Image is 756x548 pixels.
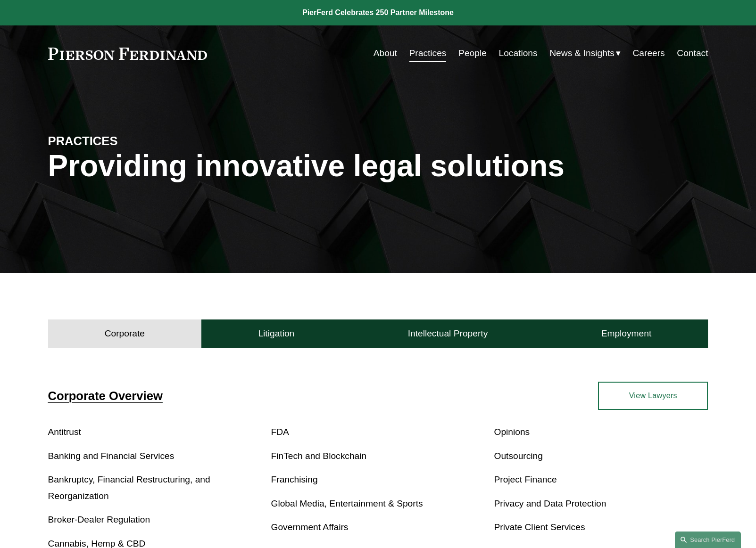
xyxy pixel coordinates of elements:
[48,149,708,183] h1: Providing innovative legal solutions
[549,44,621,62] a: folder dropdown
[271,427,289,437] a: FDA
[409,44,447,62] a: Practices
[271,522,349,532] a: Government Affairs
[271,451,367,461] a: FinTech and Blockchain
[48,474,210,501] a: Bankruptcy, Financial Restructuring, and Reorganization
[494,451,542,461] a: Outsourcing
[48,389,163,402] a: Corporate Overview
[494,474,557,484] a: Project Finance
[494,427,530,437] a: Opinions
[271,499,423,508] a: Global Media, Entertainment & Sports
[494,499,606,508] a: Privacy and Data Protection
[598,382,708,410] a: View Lawyers
[458,44,487,62] a: People
[408,328,488,339] h4: Intellectual Property
[601,328,652,339] h4: Employment
[632,44,665,62] a: Careers
[677,44,708,62] a: Contact
[48,451,174,461] a: Banking and Financial Services
[374,44,397,62] a: About
[48,515,150,524] a: Broker-Dealer Regulation
[48,427,81,437] a: Antitrust
[494,522,585,532] a: Private Client Services
[498,44,537,62] a: Locations
[258,328,294,339] h4: Litigation
[105,328,145,339] h4: Corporate
[675,532,741,548] a: Search this site
[549,45,615,62] span: News & Insights
[271,474,318,484] a: Franchising
[48,133,213,148] h4: PRACTICES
